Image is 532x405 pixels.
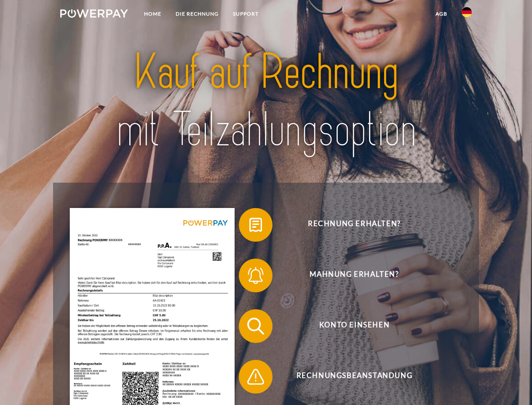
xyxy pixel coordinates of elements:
a: SUPPORT [226,6,266,22]
img: de [462,7,472,17]
img: title-powerpay_de.svg [80,40,452,162]
img: qb_search.svg [245,316,266,337]
span: Mahnung erhalten? [251,259,457,292]
img: qb_bill.svg [245,214,266,235]
img: qb_warning.svg [245,366,266,387]
button: Rechnung erhalten? [239,208,458,242]
a: Home [137,6,168,22]
span: Rechnung erhalten? [251,208,457,242]
span: Rechnungsbeanstandung [251,360,457,394]
button: Rechnungsbeanstandung [239,360,458,394]
a: agb [428,6,454,22]
button: Konto einsehen [239,309,458,343]
a: DIE RECHNUNG [168,6,226,22]
img: qb_bell.svg [245,265,266,286]
img: logo-powerpay-white.svg [60,9,128,18]
span: Konto einsehen [251,309,457,343]
button: Mahnung erhalten? [239,259,458,292]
